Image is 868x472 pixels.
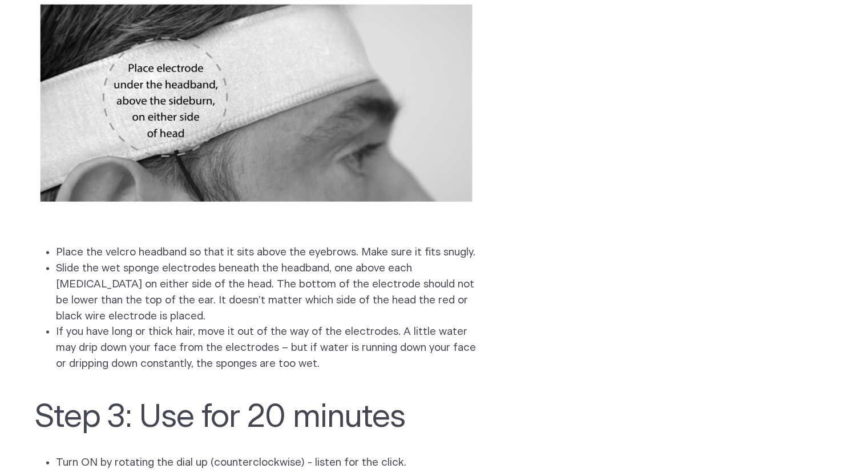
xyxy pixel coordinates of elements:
h2: Step 3: Use for 20 minutes [35,398,457,437]
li: Place the velcro headband so that it sits above the eyebrows. Make sure it fits snugly. [56,245,481,261]
li: Turn ON by rotating the dial up (counterclockwise) - listen for the click. [56,455,481,471]
li: Slide the wet sponge electrodes beneath the headband, one above each [MEDICAL_DATA] on either sid... [56,261,481,324]
li: If you have long or thick hair, move it out of the way of the electrodes. A little water may drip... [56,324,481,372]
